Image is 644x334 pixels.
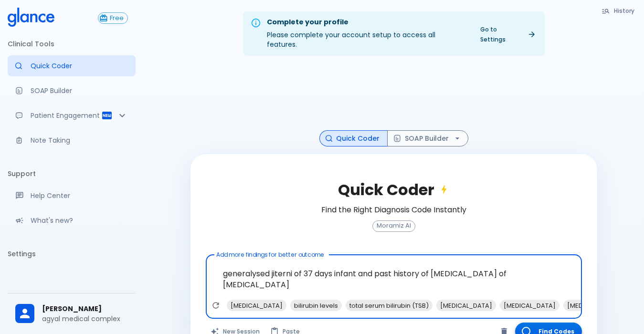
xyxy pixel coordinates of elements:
p: What's new? [31,216,128,225]
li: Settings [8,242,136,265]
button: SOAP Builder [387,130,468,147]
a: Docugen: Compose a clinical documentation in seconds [8,80,136,101]
a: Please complete account setup [8,265,136,286]
h6: Find the Right Diagnosis Code Instantly [321,203,466,217]
h2: Quick Coder [338,181,450,199]
span: [MEDICAL_DATA] [436,300,496,311]
button: Refresh suggestions [209,298,223,313]
p: Help Center [31,191,128,200]
span: bilirubin levels [290,300,342,311]
a: Moramiz: Find ICD10AM codes instantly [8,55,136,76]
p: Quick Coder [31,61,128,71]
li: Clinical Tools [8,32,136,55]
a: Get help from our support team [8,185,136,206]
span: Free [106,15,127,22]
span: Moramiz AI [373,222,415,230]
span: [MEDICAL_DATA] [227,300,286,311]
span: total serum bilirubin (TSB) [346,300,433,311]
div: Please complete your account setup to access all features. [267,14,467,53]
p: Note Taking [31,136,128,145]
button: History [597,4,640,18]
button: Free [98,12,128,24]
a: Advanced note-taking [8,130,136,151]
span: [MEDICAL_DATA] [563,300,623,311]
span: [MEDICAL_DATA] [500,300,560,311]
div: Patient Reports & Referrals [8,105,136,126]
a: Click to view or change your subscription [98,12,136,24]
button: Quick Coder [319,130,388,147]
div: Recent updates and feature releases [8,210,136,231]
p: agyal medical complex [42,314,128,324]
textarea: generalysed jiterni of 37 days infant and past history of [MEDICAL_DATA] of [MEDICAL_DATA] [212,259,575,300]
div: Complete your profile [267,17,467,28]
p: SOAP Builder [31,86,128,95]
span: [PERSON_NAME] [42,304,128,314]
li: Support [8,162,136,185]
div: [PERSON_NAME]agyal medical complex [8,297,136,330]
a: Go to Settings [475,22,541,46]
p: Patient Engagement [31,111,101,120]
